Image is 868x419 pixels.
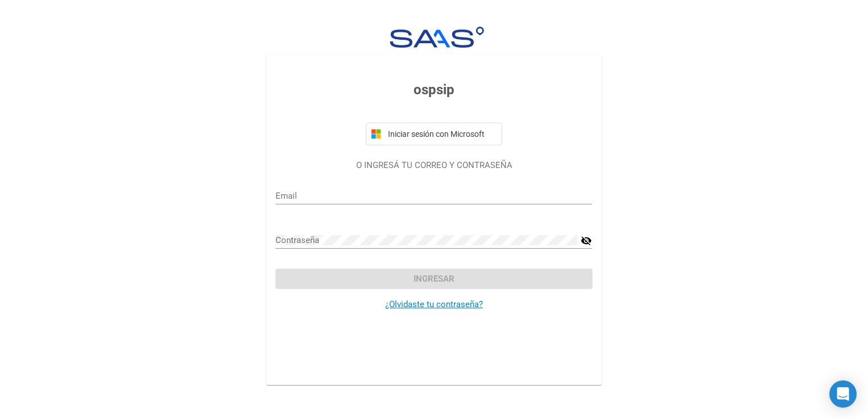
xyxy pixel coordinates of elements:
[366,123,502,145] button: Iniciar sesión con Microsoft
[581,234,592,248] mat-icon: visibility_off
[829,380,857,408] div: Open Intercom Messenger
[414,274,454,284] span: Ingresar
[385,299,483,309] a: ¿Olvidaste tu contraseña?
[276,79,592,100] h3: ospsip
[386,129,497,139] span: Iniciar sesión con Microsoft
[276,269,592,289] button: Ingresar
[276,159,592,172] p: O INGRESÁ TU CORREO Y CONTRASEÑA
